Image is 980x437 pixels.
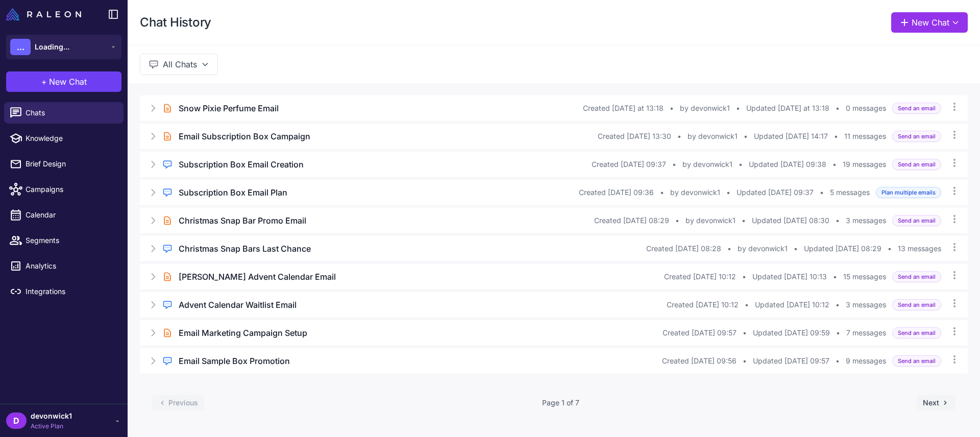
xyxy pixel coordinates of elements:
span: Send an email [892,131,941,142]
span: 0 messages [846,103,886,114]
span: • [675,215,679,226]
span: 5 messages [830,187,870,198]
span: 11 messages [844,131,886,142]
span: Created [DATE] 10:12 [664,271,736,282]
span: Analytics [26,260,115,272]
span: Updated [DATE] 09:38 [749,159,826,170]
span: Send an email [892,327,941,339]
span: • [743,327,747,338]
a: Integrations [4,281,124,302]
span: 13 messages [898,243,941,254]
span: • [736,103,740,114]
span: Knowledge [26,133,115,144]
button: +New Chat [6,71,121,92]
span: • [836,355,840,367]
span: Send an email [892,215,941,227]
span: Send an email [892,299,941,311]
span: • [660,187,664,198]
span: • [742,271,746,282]
span: Created [DATE] 09:56 [662,355,737,367]
a: Knowledge [4,128,124,149]
span: • [794,243,798,254]
span: Created [DATE] 13:30 [598,131,671,142]
button: Next [917,395,955,410]
span: Created [DATE] 10:12 [667,299,739,310]
h3: Email Subscription Box Campaign [179,130,310,142]
span: Brief Design [26,158,115,169]
a: Analytics [4,255,124,277]
span: • [742,215,746,226]
span: Chats [26,107,115,118]
span: by devonwick1 [680,103,730,114]
span: • [745,299,749,310]
span: • [888,243,892,254]
span: 3 messages [846,299,886,310]
span: Segments [26,235,115,246]
h3: Email Marketing Campaign Setup [179,327,307,339]
a: Campaigns [4,179,124,200]
span: • [834,131,838,142]
span: Created [DATE] 09:37 [592,159,666,170]
span: • [836,327,840,338]
span: 7 messages [846,327,886,338]
span: 15 messages [843,271,886,282]
span: Updated [DATE] 08:30 [752,215,829,226]
span: Updated [DATE] 14:17 [754,131,828,142]
span: by devonwick1 [738,243,788,254]
span: 9 messages [846,355,886,367]
span: devonwick1 [31,410,72,422]
a: Brief Design [4,153,124,175]
span: • [820,187,824,198]
span: • [727,243,731,254]
span: by devonwick1 [670,187,720,198]
div: ... [10,39,31,55]
span: Send an email [892,271,941,283]
span: Loading... [35,41,69,53]
h3: [PERSON_NAME] Advent Calendar Email [179,271,336,283]
button: Previous [152,395,204,410]
h3: Email Sample Box Promotion [179,355,290,367]
span: • [836,103,840,114]
span: • [670,103,674,114]
span: Created [DATE] 08:29 [594,215,669,226]
span: • [677,131,681,142]
span: • [672,159,676,170]
span: Updated [DATE] 10:12 [755,299,829,310]
h1: Chat History [140,14,211,31]
span: • [836,215,840,226]
span: 3 messages [846,215,886,226]
div: D [6,412,27,429]
span: • [833,271,837,282]
span: Updated [DATE] at 13:18 [746,103,829,114]
span: 19 messages [843,159,886,170]
span: by devonwick1 [688,131,738,142]
span: Created [DATE] 08:28 [646,243,721,254]
a: Chats [4,102,124,124]
a: Segments [4,230,124,251]
h3: Christmas Snap Bars Last Chance [179,242,311,255]
span: Updated [DATE] 09:37 [737,187,814,198]
span: Updated [DATE] 10:13 [752,271,827,282]
span: Send an email [892,103,941,114]
span: Created [DATE] 09:57 [663,327,737,338]
button: New Chat [891,12,968,33]
span: Calendar [26,209,115,221]
button: ...Loading... [6,35,121,59]
span: Campaigns [26,184,115,195]
span: • [739,159,743,170]
span: New Chat [49,76,87,88]
img: Raleon Logo [6,8,81,20]
span: • [836,299,840,310]
span: • [832,159,837,170]
h3: Subscription Box Email Creation [179,158,304,171]
span: + [41,76,47,88]
span: Active Plan [31,422,72,431]
span: Updated [DATE] 09:57 [753,355,829,367]
h3: Snow Pixie Perfume Email [179,102,279,114]
h3: Subscription Box Email Plan [179,186,287,199]
a: Calendar [4,204,124,226]
button: All Chats [140,54,218,75]
span: Send an email [892,159,941,171]
span: • [743,355,747,367]
span: Updated [DATE] 08:29 [804,243,881,254]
